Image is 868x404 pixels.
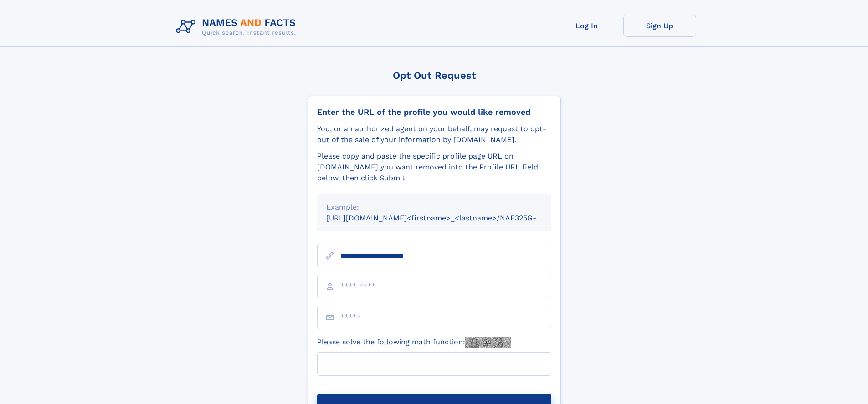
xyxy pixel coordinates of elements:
img: Logo Names and Facts [172,15,303,39]
div: Example: [326,202,542,213]
label: Please solve the following math function: [317,337,511,348]
a: Log In [550,15,623,37]
a: Sign Up [623,15,696,37]
div: You, or an authorized agent on your behalf, may request to opt-out of the sale of your informatio... [317,123,551,145]
div: Opt Out Request [308,70,561,81]
div: Please copy and paste the specific profile page URL on [DOMAIN_NAME] you want removed into the Pr... [317,151,551,184]
div: Enter the URL of the profile you would like removed [317,107,551,117]
small: [URL][DOMAIN_NAME]<firstname>_<lastname>/NAF325G-xxxxxxxx [326,214,569,222]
